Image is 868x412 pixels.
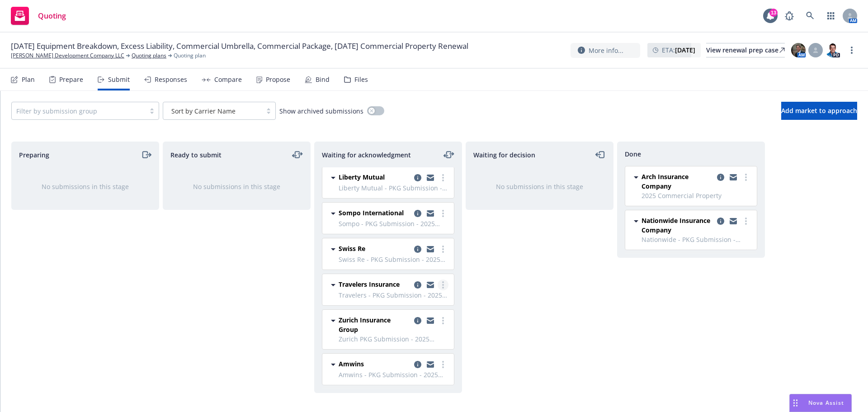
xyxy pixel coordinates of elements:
a: more [741,172,751,183]
span: Add market to approach [781,106,857,115]
span: Travelers Insurance [339,279,400,289]
a: [PERSON_NAME] Development Company LLC [11,52,124,60]
span: More info... [589,46,623,55]
a: more [741,216,751,227]
a: copy logging email [412,208,423,219]
span: Zurich PKG Submission - 2025 Commercial Package [339,334,448,344]
a: copy logging email [425,359,436,370]
a: more [438,279,448,290]
div: Bind [316,76,330,83]
a: more [438,208,448,219]
a: copy logging email [425,315,436,326]
a: more [438,315,448,326]
div: 13 [769,9,778,17]
a: copy logging email [412,172,423,183]
span: Swiss Re - PKG Submission - 2025 Commercial Package [339,255,448,264]
div: No submissions in this stage [26,182,144,191]
div: Drag to move [790,394,801,412]
a: copy logging email [412,359,423,370]
span: Liberty Mutual - PKG Submission - 2025 Commercial Package [339,183,448,193]
a: copy logging email [412,315,423,326]
span: Done [625,149,641,159]
div: No submissions in this stage [178,182,296,191]
a: Report a Bug [780,7,798,25]
img: photo [826,43,840,57]
a: copy logging email [425,172,436,183]
img: photo [791,43,806,57]
a: more [438,172,448,183]
span: [DATE] Equipment Breakdown, Excess Liability, Commercial Umbrella, Commercial Package, [DATE] Com... [11,41,468,52]
button: Add market to approach [781,102,857,120]
a: Switch app [822,7,840,25]
a: moveRight [141,149,151,160]
a: copy logging email [412,279,423,290]
div: No submissions in this stage [481,182,599,191]
span: Sompo - PKG Submission - 2025 Commercial Package [339,219,448,228]
div: Responses [155,76,187,83]
span: Ready to submit [170,150,222,160]
div: Propose [266,76,290,83]
span: Sompo International [339,208,404,218]
span: Nova Assist [808,399,844,407]
span: Waiting for acknowledgment [322,150,411,160]
span: Liberty Mutual [339,172,385,182]
span: Travelers - PKG Submission - 2025 Commercial Package [339,290,448,300]
div: Prepare [59,76,83,83]
span: Preparing [19,150,49,160]
a: copy logging email [715,216,726,227]
a: more [846,45,857,56]
a: copy logging email [425,279,436,290]
span: Swiss Re [339,244,365,253]
span: Sort by Carrier Name [171,106,236,116]
span: Quoting plan [174,52,206,60]
div: View renewal prep case [706,43,785,57]
div: Plan [22,76,35,83]
button: Nova Assist [789,394,852,412]
div: Submit [108,76,130,83]
a: Quoting [7,3,70,28]
span: Arch Insurance Company [642,172,713,191]
span: Zurich Insurance Group [339,315,410,334]
span: Nationwide Insurance Company [642,216,713,235]
a: Quoting plans [132,52,166,60]
a: moveLeftRight [443,149,454,160]
a: more [438,359,448,370]
a: copy logging email [425,208,436,219]
a: copy logging email [412,244,423,255]
span: Sort by Carrier Name [168,106,257,116]
span: Show archived submissions [279,106,363,116]
button: More info... [571,43,640,58]
a: copy logging email [728,172,739,183]
a: copy logging email [715,172,726,183]
a: Search [801,7,819,25]
span: Amwins [339,359,364,369]
span: Waiting for decision [473,150,535,160]
span: Nationwide - PKG Submission - 2025 Commercial Package [642,235,751,244]
a: more [438,244,448,255]
span: Quoting [38,12,66,19]
a: copy logging email [425,244,436,255]
a: View renewal prep case [706,43,785,57]
a: copy logging email [728,216,739,227]
div: Files [354,76,368,83]
a: moveLeft [595,149,606,160]
div: Compare [214,76,242,83]
span: ETA : [662,45,695,55]
a: moveLeftRight [292,149,303,160]
strong: [DATE] [675,46,695,54]
span: Amwins - PKG Submission - 2025 Commercial Package [339,370,448,379]
span: 2025 Commercial Property [642,191,751,200]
